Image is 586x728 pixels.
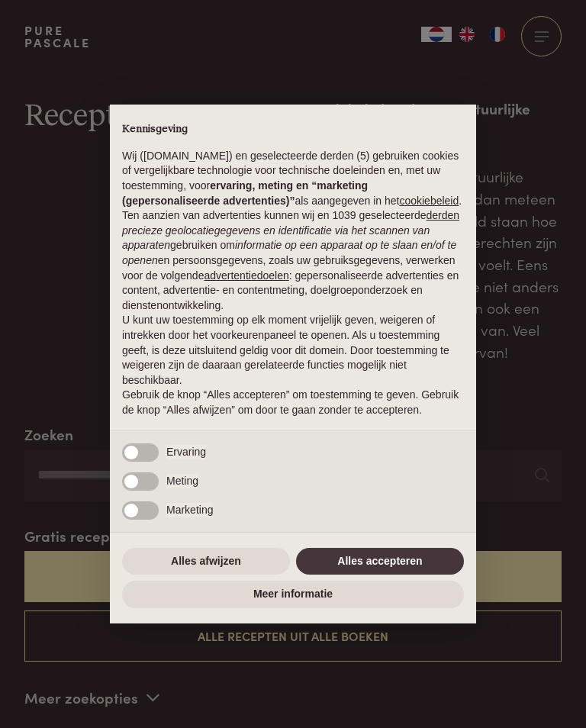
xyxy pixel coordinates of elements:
a: cookiebeleid [399,195,459,207]
button: Alles afwijzen [122,548,290,575]
h2: Kennisgeving [122,123,464,137]
p: Ten aanzien van advertenties kunnen wij en 1039 geselecteerde gebruiken om en persoonsgegevens, z... [122,208,464,313]
em: precieze geolocatiegegevens en identificatie via het scannen van apparaten [122,224,430,252]
span: Ervaring [166,445,206,460]
button: derden [427,208,460,224]
em: informatie op een apparaat op te slaan en/of te openen [122,239,456,266]
p: U kunt uw toestemming op elk moment vrijelijk geven, weigeren of intrekken door het voorkeurenpan... [122,313,464,388]
span: Marketing [166,503,213,518]
strong: ervaring, meting en “marketing (gepersonaliseerde advertenties)” [122,179,368,207]
button: Alles accepteren [296,548,464,575]
span: Meting [166,474,198,489]
p: Gebruik de knop “Alles accepteren” om toestemming te geven. Gebruik de knop “Alles afwijzen” om d... [122,388,464,417]
p: Wij ([DOMAIN_NAME]) en geselecteerde derden (5) gebruiken cookies of vergelijkbare technologie vo... [122,149,464,208]
button: Meer informatie [122,581,464,608]
button: advertentiedoelen [204,269,288,284]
